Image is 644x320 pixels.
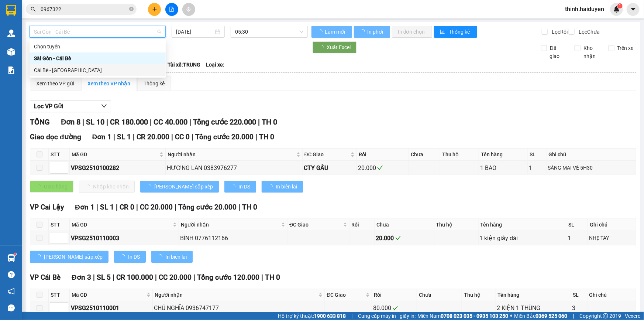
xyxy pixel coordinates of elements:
[8,304,15,312] span: message
[79,181,135,193] button: Nhập kho nhận
[262,181,303,193] button: In biên lai
[49,219,70,231] th: STT
[70,301,153,316] td: VPSG2510110001
[182,3,195,16] button: aim
[51,41,56,46] span: environment
[148,3,161,16] button: plus
[197,273,259,282] span: Tổng cước 120.000
[180,234,286,243] div: BÌNH 0776112166
[547,44,569,60] span: Đã giao
[82,118,84,126] span: |
[30,41,166,52] div: Chọn tuyến
[140,181,219,193] button: [PERSON_NAME] sắp xếp
[136,203,138,211] span: |
[581,44,603,60] span: Kho nhận
[41,5,128,13] input: Tìm tên, số ĐT hoặc mã đơn
[417,289,462,301] th: Chưa
[314,313,346,319] strong: 1900 633 818
[496,289,571,301] th: Tên hàng
[480,163,526,173] div: 1 BAO
[589,234,635,242] div: NHẸ TAY
[113,273,114,282] span: |
[30,203,64,211] span: VP Cai Lậy
[34,42,161,51] div: Chọn tuyến
[72,291,145,299] span: Mã GD
[417,312,508,320] span: Miền Nam
[358,163,407,173] div: 20.000
[189,118,191,126] span: |
[479,219,566,231] th: Tên hàng
[6,5,16,16] img: logo-vxr
[34,26,161,37] span: Sài Gòn - Cái Bè
[129,6,134,13] span: close-circle
[514,312,567,320] span: Miền Bắc
[357,149,409,161] th: Rồi
[238,183,250,191] span: In DS
[206,61,224,69] span: Loại xe:
[462,289,496,301] th: Thu hộ
[113,133,115,141] span: |
[619,3,621,8] span: 1
[259,133,274,141] span: TH 0
[627,3,640,16] button: caret-down
[93,273,95,282] span: |
[8,271,15,278] span: question-circle
[70,231,179,245] td: VPSG2510110003
[289,221,342,229] span: ĐC Giao
[71,303,151,313] div: VPSG2510110001
[265,273,280,282] span: TH 0
[165,253,187,261] span: In biên lai
[176,28,214,36] input: 11/10/2025
[30,118,50,126] span: TỔNG
[193,118,256,126] span: Tổng cước 220.000
[242,203,257,211] span: TH 0
[31,7,36,12] span: search
[7,30,15,37] img: warehouse-icon
[529,163,545,173] div: 1
[392,305,398,311] span: check
[262,118,277,126] span: TH 0
[588,289,636,301] th: Ghi chú
[92,133,112,141] span: Đơn 1
[157,254,165,259] span: loading
[155,273,157,282] span: |
[168,61,200,69] span: Tài xế: TRUNG
[150,118,152,126] span: |
[71,163,164,173] div: VPSG2510100282
[72,221,171,229] span: Mã GD
[30,251,109,263] button: [PERSON_NAME] sắp xếp
[441,313,508,319] strong: 0708 023 035 - 0935 103 250
[97,273,111,282] span: SL 5
[167,163,301,173] div: HƯƠNG LAN 0383976277
[235,26,303,37] span: 05:30
[603,313,608,319] span: copyright
[566,219,588,231] th: SL
[193,273,195,282] span: |
[588,219,636,231] th: Ghi chú
[317,29,324,34] span: loading
[559,4,610,14] span: thinh.haiduyen
[75,203,94,211] span: Đơn 1
[7,48,15,56] img: warehouse-icon
[395,235,401,241] span: check
[117,133,131,141] span: SL 1
[49,289,70,301] th: STT
[171,133,173,141] span: |
[576,28,601,36] span: Lọc Chưa
[614,44,637,52] span: Trên xe
[358,312,416,320] span: Cung cấp máy in - giấy in:
[152,7,157,12] span: plus
[325,28,346,36] span: Làm mới
[51,41,92,63] b: 436 [PERSON_NAME], Khu 2
[146,184,154,189] span: loading
[101,103,107,109] span: down
[549,28,569,36] span: Lọc Rồi
[34,102,63,111] span: Lọc VP Gửi
[72,273,91,282] span: Đơn 3
[497,303,570,313] div: 2 KIỆN 1 THÙNG
[230,184,238,189] span: loading
[304,163,355,173] div: CTY GẤU
[261,273,263,282] span: |
[30,64,166,76] div: Cái Bè - Sài Gòn
[7,67,15,74] img: solution-icon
